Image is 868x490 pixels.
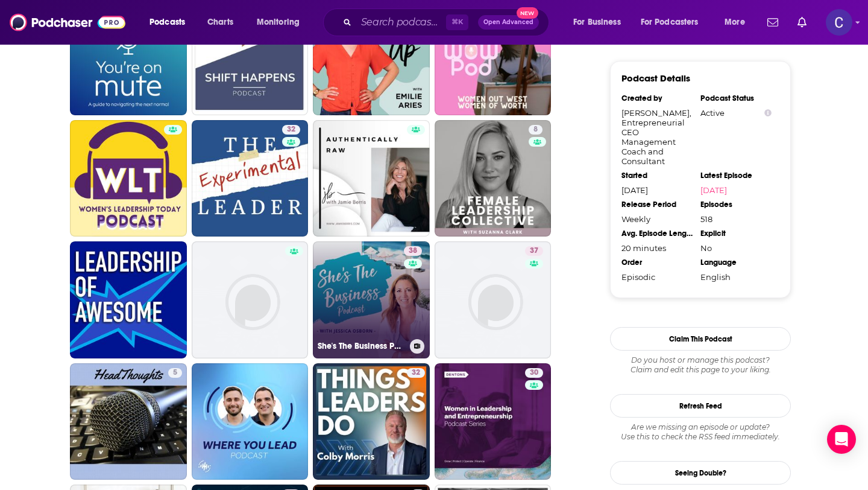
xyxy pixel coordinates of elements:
[621,229,693,238] div: Avg. Episode Length
[483,19,533,25] span: Open Advanced
[478,15,539,30] button: Open AdvancedNew
[529,125,542,135] a: 8
[525,368,543,378] a: 30
[257,14,300,31] span: Monitoring
[827,425,856,454] div: Open Intercom Messenger
[70,363,187,480] a: 5
[610,422,791,442] div: Are we missing an episode or update? Use this to check the RSS feed immediately.
[168,368,182,378] a: 5
[610,394,791,418] button: Refresh Feed
[248,13,315,32] button: open menu
[318,341,405,351] h3: She's The Business Podcast With [PERSON_NAME]
[700,108,772,118] div: Active
[530,245,538,257] span: 37
[313,241,430,358] a: 38She's The Business Podcast With [PERSON_NAME]
[826,9,852,36] span: Logged in as publicityxxtina
[335,8,561,36] div: Search podcasts, credits, & more...
[700,200,772,209] div: Episodes
[610,355,791,365] span: Do you host or manage this podcast?
[200,13,241,32] a: Charts
[173,367,177,379] span: 5
[446,14,468,30] span: ⌘ K
[716,13,760,32] button: open menu
[621,214,693,224] div: Weekly
[525,246,543,256] a: 37
[700,94,772,103] div: Podcast Status
[700,258,772,267] div: Language
[530,367,538,379] span: 30
[621,72,690,84] h3: Podcast Details
[621,272,693,282] div: Episodic
[621,185,693,195] div: [DATE]
[517,7,538,19] span: New
[404,246,422,256] a: 38
[287,124,295,136] span: 32
[356,13,446,32] input: Search podcasts, credits, & more...
[409,245,417,257] span: 38
[435,120,552,237] a: 8
[826,9,852,36] img: User Profile
[533,124,538,136] span: 8
[621,94,693,103] div: Created by
[725,14,745,31] span: More
[700,185,772,195] a: [DATE]
[282,125,300,135] a: 32
[621,258,693,267] div: Order
[763,12,783,33] a: Show notifications dropdown
[621,171,693,180] div: Started
[764,109,772,118] button: Show Info
[621,108,693,166] div: [PERSON_NAME], Entrepreneurial CEO Management Coach and Consultant
[826,9,852,36] button: Show profile menu
[621,243,693,253] div: 20 minutes
[700,272,772,282] div: English
[621,200,693,209] div: Release Period
[407,368,425,378] a: 32
[793,12,811,33] a: Show notifications dropdown
[412,367,420,379] span: 32
[610,327,791,351] button: Claim This Podcast
[633,13,716,32] button: open menu
[313,363,430,480] a: 32
[641,14,699,31] span: For Podcasters
[610,461,791,485] a: Seeing Double?
[149,14,185,31] span: Podcasts
[700,229,772,238] div: Explicit
[207,14,233,31] span: Charts
[700,214,772,224] div: 518
[435,363,552,480] a: 30
[700,243,772,253] div: No
[700,171,772,180] div: Latest Episode
[141,13,201,32] button: open menu
[192,120,309,237] a: 32
[10,11,125,34] img: Podchaser - Follow, Share and Rate Podcasts
[435,241,552,358] a: 37
[610,355,791,375] div: Claim and edit this page to your liking.
[565,13,636,32] button: open menu
[573,14,621,31] span: For Business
